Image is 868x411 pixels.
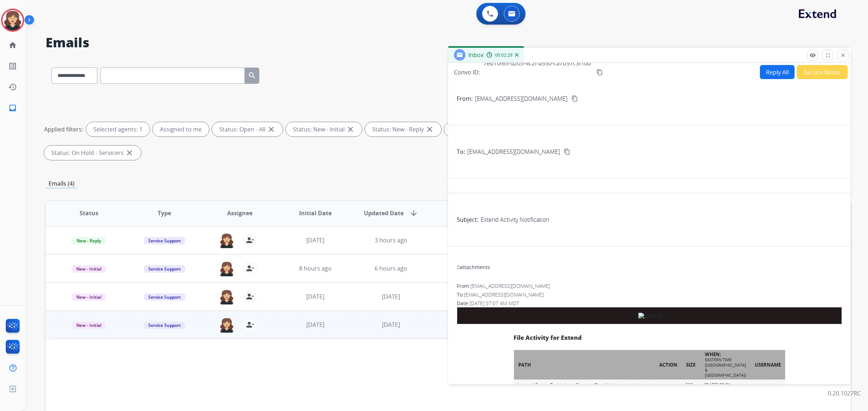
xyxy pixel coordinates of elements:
span: 8 hours ago [299,264,332,272]
img: agent-avatar [220,289,234,304]
span: Service Support [144,237,185,245]
mat-icon: content_copy [571,95,578,102]
mat-icon: close [267,125,276,134]
button: Reply All [760,65,795,79]
mat-icon: content_copy [564,148,570,155]
div: Status: New - Initial [286,122,362,137]
span: Type [158,209,171,217]
span: Initial Date [299,209,332,217]
mat-icon: close [346,125,355,134]
span: Updated Date [364,209,404,217]
span: Service Support [144,293,185,301]
div: Status: New - Reply [365,122,441,137]
span: 3 hours ago [375,236,407,244]
mat-icon: person_remove [246,264,254,273]
th: Username [750,350,785,380]
mat-icon: arrow_downward [409,209,418,217]
span: 6 hours ago [375,264,407,272]
div: attachments [457,264,490,271]
p: Emails (4) [46,179,77,188]
span: 00:02:29 [495,52,512,58]
div: Selected agents: 1 [86,122,150,137]
button: Secure Notes [797,65,848,79]
mat-icon: home [8,41,17,49]
th: When: [701,350,750,380]
mat-icon: search [248,71,256,80]
span: New - Reply [72,237,105,245]
td: automation-extend-33086 [750,380,785,405]
th: Path [514,350,655,380]
span: Service Support [144,265,185,273]
span: [DATE] [382,321,400,329]
span: New - Initial [72,265,106,273]
p: Subject: [457,215,478,224]
mat-icon: person_remove [246,236,254,245]
mat-icon: close [840,52,846,59]
span: [EMAIL_ADDRESS][DOMAIN_NAME] [464,291,544,298]
span: [EMAIL_ADDRESS][DOMAIN_NAME] [467,147,560,156]
p: Extend Activity Notification [481,215,549,224]
mat-icon: remove_red_eye [809,52,816,59]
th: Size [682,350,701,380]
p: Applied filters: [44,125,83,134]
img: Extend [638,313,662,319]
div: From: [457,282,842,290]
img: agent-avatar [220,233,234,248]
span: Inbox [468,51,484,59]
td: [DATE] 09:01 [701,380,750,405]
div: Status: On-hold – Internal [444,122,538,137]
mat-icon: content_copy [596,69,603,75]
span: Status [80,209,98,217]
span: Assignee [227,209,252,217]
mat-icon: inbox [8,104,17,112]
img: agent-avatar [220,261,234,276]
h2: Emails [46,35,851,50]
div: Status: On Hold - Servicers [44,146,141,160]
span: Service Support [144,321,185,329]
div: Assigned to me [153,122,209,137]
td: copy [655,380,682,405]
span: 0 [457,264,460,271]
p: From: [457,94,473,103]
div: Date: [457,300,842,307]
span: 7eb10f65-d203-4c2f-a550-ca7b57c3f10b [484,59,591,67]
mat-icon: fullscreen [825,52,831,59]
span: [DATE] [306,293,324,300]
span: [DATE] [306,236,324,244]
span: [DATE] 07:07 AM MDT [469,300,519,307]
mat-icon: person_remove [246,320,254,329]
div: To: [457,291,842,298]
span: New - Initial [72,321,106,329]
h2: File Activity for Extend [514,335,785,341]
mat-icon: close [425,125,434,134]
mat-icon: history [8,83,17,91]
td: 523 Bytes [682,380,701,405]
div: Status: Open - All [212,122,283,137]
span: [DATE] [306,321,324,329]
td: Internal-EmpireToday_LunaFlooring/Prod/claims-requiring-manual-updates/EmpireToday/empiretoday_se... [514,380,655,405]
th: Action [655,350,682,380]
span: [EMAIL_ADDRESS][DOMAIN_NAME] [471,282,550,289]
mat-icon: list_alt [8,62,17,70]
img: agent-avatar [220,317,234,333]
img: avatar [3,10,23,30]
p: To: [457,147,465,156]
p: 0.20.1027RC [828,389,861,398]
mat-icon: person_remove [246,292,254,301]
mat-icon: close [125,148,134,157]
p: [EMAIL_ADDRESS][DOMAIN_NAME] [475,94,567,103]
p: Convo ID: [454,68,480,77]
span: [DATE] [382,293,400,300]
small: Eastern Time ([GEOGRAPHIC_DATA] & [GEOGRAPHIC_DATA]) [705,357,746,378]
span: New - Initial [72,293,106,301]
